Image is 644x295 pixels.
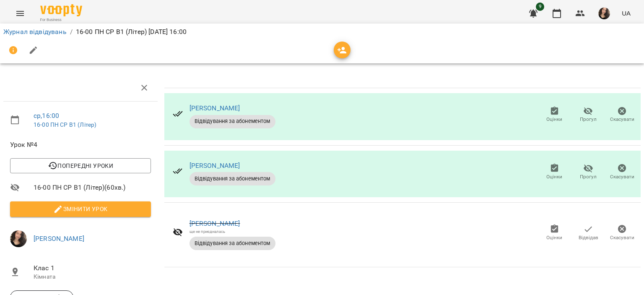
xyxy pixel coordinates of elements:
[10,158,151,173] button: Попередні уроки
[546,173,562,180] span: Оцінки
[610,234,634,241] span: Скасувати
[17,161,144,171] span: Попередні уроки
[190,162,240,170] a: [PERSON_NAME]
[610,173,634,180] span: Скасувати
[538,160,571,184] button: Оцінки
[190,229,275,234] div: ще не приєдналась
[605,222,639,245] button: Скасувати
[571,222,605,245] button: Відвідав
[546,116,562,123] span: Оцінки
[17,204,144,214] span: Змінити урок
[40,17,82,23] span: For Business
[10,3,30,23] button: Menu
[34,273,151,281] p: Кімната
[10,201,151,217] button: Змінити урок
[40,4,82,16] img: Voopty Logo
[536,3,544,11] span: 9
[610,116,634,123] span: Скасувати
[618,5,634,21] button: UA
[571,103,605,127] button: Прогул
[34,112,59,120] a: ср , 16:00
[571,160,605,184] button: Прогул
[605,160,639,184] button: Скасувати
[580,173,597,180] span: Прогул
[3,28,67,36] a: Журнал відвідувань
[34,263,151,273] span: Клас 1
[70,27,73,37] li: /
[622,9,631,18] span: UA
[579,234,598,241] span: Відвідав
[538,222,571,245] button: Оцінки
[34,121,96,128] a: 16-00 ПН СР В1 (Літер)
[34,235,84,243] a: [PERSON_NAME]
[190,175,275,183] span: Відвідування за абонементом
[34,183,151,193] span: 16-00 ПН СР В1 (Літер) ( 60 хв. )
[190,104,240,112] a: [PERSON_NAME]
[190,219,240,227] a: [PERSON_NAME]
[598,8,610,19] img: af1f68b2e62f557a8ede8df23d2b6d50.jpg
[3,27,641,37] nav: breadcrumb
[10,140,151,150] span: Урок №4
[605,103,639,127] button: Скасувати
[190,240,275,247] span: Відвідування за абонементом
[76,27,187,37] p: 16-00 ПН СР В1 (Літер) [DATE] 16:00
[580,116,597,123] span: Прогул
[10,230,27,247] img: af1f68b2e62f557a8ede8df23d2b6d50.jpg
[546,234,562,241] span: Оцінки
[538,103,571,127] button: Оцінки
[190,117,275,125] span: Відвідування за абонементом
